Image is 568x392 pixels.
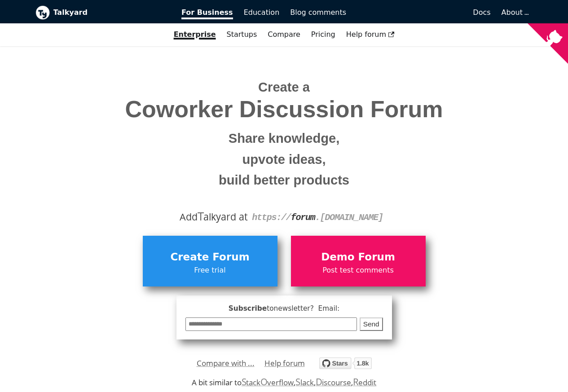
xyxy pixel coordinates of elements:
button: Send [360,317,383,331]
span: Docs [473,8,490,17]
a: For Business [176,5,238,20]
small: Share knowledge, [42,128,526,149]
a: Demo ForumPost test comments [291,236,426,286]
span: O [260,375,268,388]
span: Education [244,8,280,17]
img: Talkyard logo [35,5,50,20]
span: Demo Forum [295,249,421,266]
strong: forum [291,212,315,223]
a: Create ForumFree trial [143,236,277,286]
span: to newsletter ? Email: [267,304,339,313]
a: Compare [268,30,300,39]
span: D [316,375,322,388]
a: About [502,8,528,17]
a: Help forum [341,27,400,42]
span: R [353,375,359,388]
code: https:// . [DOMAIN_NAME] [252,212,383,223]
a: Discourse [316,377,351,388]
a: Compare with ... [197,357,255,370]
a: Docs [352,5,496,20]
a: Talkyard logoTalkyard [35,5,169,20]
a: Star debiki/talkyard on GitHub [319,359,372,372]
small: upvote ideas, [42,149,526,170]
span: S [295,375,300,388]
span: Blog comments [290,8,346,17]
span: For Business [181,8,233,19]
b: Talkyard [53,7,169,18]
span: Coworker Discussion Forum [42,97,526,122]
div: Add alkyard at [42,209,526,225]
a: Blog comments [285,5,352,20]
span: Subscribe [185,303,383,314]
a: Startups [221,27,263,42]
small: build better products [42,170,526,191]
a: Help forum [264,357,305,370]
a: StackOverflow [242,377,294,388]
img: talkyard.svg [319,357,372,369]
a: Enterprise [168,27,221,42]
span: Post test comments [295,264,421,276]
span: T [198,208,204,224]
span: S [242,375,247,388]
span: Help forum [346,30,395,39]
a: Reddit [353,377,376,388]
a: Slack [295,377,313,388]
a: Pricing [306,27,341,42]
span: Create Forum [147,249,273,266]
a: Education [238,5,285,20]
span: Free trial [147,264,273,276]
span: Create a [258,80,310,94]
